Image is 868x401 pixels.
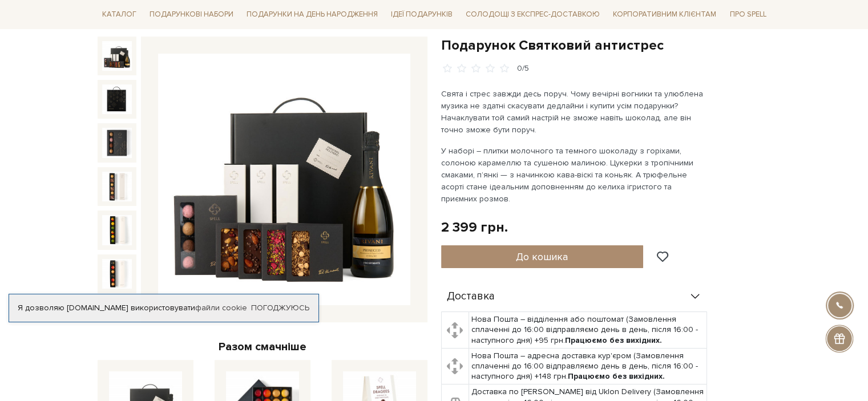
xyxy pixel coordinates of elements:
[102,84,132,114] img: Подарунок Святковий антистрес
[565,335,662,345] b: Працюємо без вихідних.
[102,41,132,71] img: Подарунок Святковий антистрес
[145,6,238,23] a: Подарункові набори
[461,5,604,24] a: Солодощі з експрес-доставкою
[447,291,495,302] span: Доставка
[102,215,132,245] img: Подарунок Святковий антистрес
[158,54,410,306] img: Подарунок Святковий антистрес
[195,303,247,313] a: файли cookie
[441,88,709,136] p: Свята і стрес завжди десь поруч. Чому вечірні вогники та улюблена музика не здатні скасувати дедл...
[441,245,644,268] button: До кошика
[98,6,141,23] a: Каталог
[102,128,132,157] img: Подарунок Святковий антистрес
[251,303,309,313] a: Погоджуюсь
[441,37,771,54] h1: Подарунок Святковий антистрес
[568,371,665,381] b: Працюємо без вихідних.
[469,312,706,349] td: Нова Пошта – відділення або поштомат (Замовлення сплаченні до 16:00 відправляємо день в день, піс...
[441,145,709,205] p: У наборі – плитки молочного та темного шоколаду з горіхами, солоною карамеллю та сушеною малиною....
[102,172,132,201] img: Подарунок Святковий антистрес
[725,6,770,23] a: Про Spell
[9,303,318,313] div: Я дозволяю [DOMAIN_NAME] використовувати
[386,6,457,23] a: Ідеї подарунків
[469,348,706,384] td: Нова Пошта – адресна доставка кур'єром (Замовлення сплаченні до 16:00 відправляємо день в день, п...
[608,6,721,23] a: Корпоративним клієнтам
[98,339,427,354] div: Разом смачніше
[441,218,508,236] div: 2 399 грн.
[102,259,132,289] img: Подарунок Святковий антистрес
[242,6,382,23] a: Подарунки на День народження
[517,63,529,74] div: 0/5
[516,250,568,263] span: До кошика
